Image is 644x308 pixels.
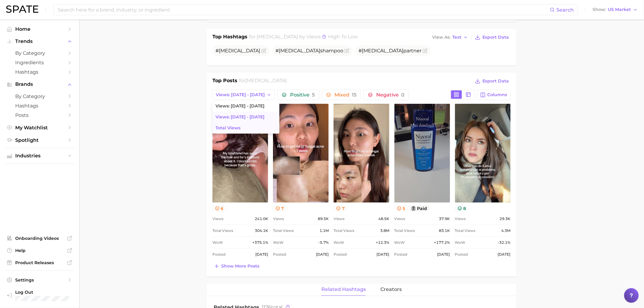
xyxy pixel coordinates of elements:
a: Posts [5,110,74,120]
span: # partner [359,48,422,54]
span: View As [432,36,450,39]
button: Show more posts [212,262,261,271]
button: Trends [5,37,74,46]
button: ShowUS Market [591,6,639,14]
span: Onboarding Videos [15,236,64,241]
span: 3.8m [380,227,390,234]
button: 7 [334,205,347,212]
span: Posted [273,251,286,258]
a: Ingredients [5,58,74,67]
img: SPATE [6,5,38,13]
span: Search [557,7,574,13]
span: Spotlight [15,137,64,143]
span: 0 [401,92,404,98]
a: by Category [5,48,74,58]
a: Log out. Currently logged in with e-mail lauren.alexander@emersongroup.com. [5,288,74,303]
span: WoW [334,239,344,246]
span: +12.3% [376,239,390,246]
a: Settings [5,275,74,285]
span: +375.1% [252,239,268,246]
h2: for [239,77,287,86]
a: Spotlight [5,135,74,145]
span: 5 [312,92,315,98]
span: 15 [352,92,356,98]
button: Industries [5,151,74,160]
span: US Market [608,8,631,11]
input: Search here for a brand, industry, or ingredient [57,5,550,15]
span: Views: [DATE] - [DATE] [215,114,264,120]
button: Flag as miscategorized or irrelevant [423,48,428,53]
a: Home [5,24,74,34]
span: creators [380,287,402,292]
span: Total Views [215,125,240,131]
span: 4.3m [502,227,511,234]
span: Views [273,215,284,222]
span: 304.1k [255,227,268,234]
span: Views: [DATE] - [DATE] [215,103,264,109]
span: WoW [455,239,466,246]
span: Views [334,215,345,222]
span: +177.2% [434,239,450,246]
span: Total Views [394,227,415,234]
span: # [215,48,260,54]
span: 241.0k [255,215,268,222]
span: 48.5k [379,215,390,222]
span: Trends [15,39,64,44]
button: 6 [212,205,226,212]
span: by Category [15,93,64,99]
span: Posted [334,251,347,258]
span: Export Data [482,35,509,40]
button: Export Data [474,77,511,86]
span: Settings [15,277,64,283]
button: paid [409,205,430,212]
span: My Watchlist [15,125,64,131]
span: Hashtags [15,69,64,75]
span: [DATE] [316,251,329,258]
span: Export Data [482,79,509,84]
span: Views [394,215,405,222]
span: Home [15,26,64,32]
span: [DATE] [377,251,390,258]
span: Help [15,248,64,253]
button: 5 [394,205,408,212]
a: Help [5,246,74,255]
span: Mixed [334,93,356,97]
span: [MEDICAL_DATA] [257,34,298,40]
span: Positive [290,93,315,97]
span: Total Views [212,227,233,234]
span: Posted [455,251,468,258]
a: Product Releases [5,258,74,267]
span: WoW [212,239,223,246]
span: [DATE] [437,251,450,258]
span: 37.9k [439,215,450,222]
ul: Views: [DATE] - [DATE] [212,101,279,134]
span: [DATE] [255,251,268,258]
a: by Category [5,92,74,101]
span: Posts [15,112,64,118]
h1: Top Posts [212,77,237,86]
span: Log Out [15,289,97,295]
h2: for by Views [249,33,358,42]
span: Views: [DATE] - [DATE] [216,92,265,97]
span: Brands [15,82,64,87]
span: Total Views [334,227,354,234]
span: -32.1% [498,239,511,246]
span: -5.7% [318,239,329,246]
a: My Watchlist [5,123,74,132]
span: 29.3k [500,215,511,222]
span: [MEDICAL_DATA] [279,48,320,54]
span: related hashtags [321,287,366,292]
button: Columns [477,90,511,100]
span: [DATE] [498,251,511,258]
button: Views: [DATE] - [DATE] [212,90,275,100]
button: 8 [455,205,469,212]
span: 83.1k [439,227,450,234]
a: Hashtags [5,67,74,77]
span: 89.5k [318,215,329,222]
span: high to low [328,34,358,40]
span: Show more posts [221,264,259,269]
button: Brands [5,80,74,89]
span: [MEDICAL_DATA] [362,48,403,54]
span: Show [593,8,606,11]
span: Hashtags [15,103,64,109]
